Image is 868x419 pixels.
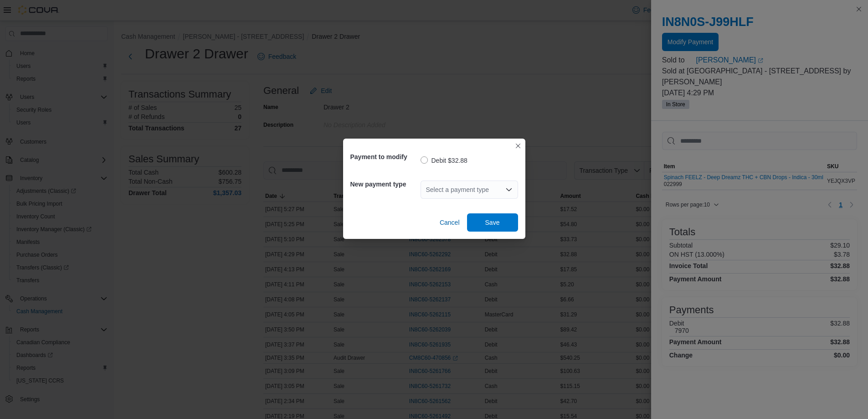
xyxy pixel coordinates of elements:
[485,218,500,227] span: Save
[436,213,463,232] button: Cancel
[440,218,460,227] span: Cancel
[350,148,419,166] h5: Payment to modify
[513,140,524,151] button: Closes this modal window
[467,213,518,232] button: Save
[421,155,467,166] label: Debit $32.88
[426,184,427,195] input: Accessible screen reader label
[350,175,419,193] h5: New payment type
[505,186,513,193] button: Open list of options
